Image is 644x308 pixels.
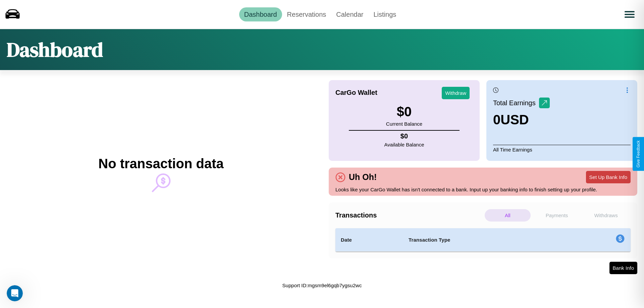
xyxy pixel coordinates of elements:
[98,156,223,171] h2: No transaction data
[345,172,380,182] h4: Uh Oh!
[493,97,539,109] p: Total Earnings
[493,145,631,154] p: All Time Earnings
[409,236,561,244] h4: Transaction Type
[282,281,362,290] p: Support ID: mgsm9el6gqb7ygsu2wc
[384,140,424,149] p: Available Balance
[609,262,637,274] button: Bank Info
[534,209,580,222] p: Payments
[586,171,631,183] button: Set Up Bank Info
[442,87,470,99] button: Withdraw
[386,119,422,128] p: Current Balance
[583,209,629,222] p: Withdraws
[335,228,631,252] table: simple table
[636,140,641,168] div: Give Feedback
[7,36,103,63] h1: Dashboard
[7,285,23,301] iframe: Intercom live chat
[620,5,639,24] button: Open menu
[384,132,424,140] h4: $ 0
[239,7,282,21] a: Dashboard
[341,236,398,244] h4: Date
[368,7,401,21] a: Listings
[282,7,331,21] a: Reservations
[493,112,550,127] h3: 0 USD
[335,185,631,194] p: Looks like your CarGo Wallet has isn't connected to a bank. Input up your banking info to finish ...
[335,89,377,97] h4: CarGo Wallet
[335,211,483,219] h4: Transactions
[485,209,531,222] p: All
[331,7,368,21] a: Calendar
[386,104,422,119] h3: $ 0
